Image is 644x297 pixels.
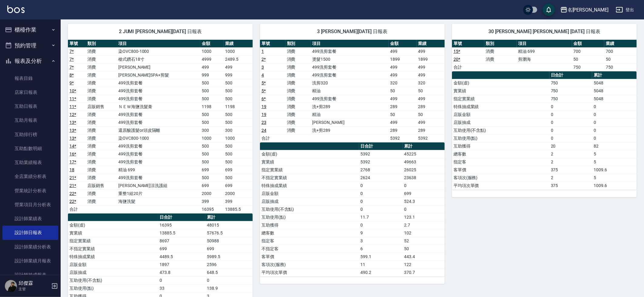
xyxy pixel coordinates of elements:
[403,221,445,229] td: 2.7
[158,253,205,261] td: 4489.5
[224,126,253,134] td: 300
[311,111,389,118] td: 精油
[311,71,389,79] td: 499洗剪套餐
[224,158,253,166] td: 500
[68,221,158,229] td: 金額(虛)
[549,134,592,142] td: 0
[200,118,224,126] td: 500
[285,55,311,63] td: 消費
[2,155,58,169] a: 互助業績報表
[592,95,637,103] td: 5048
[592,134,637,142] td: 0
[417,111,445,118] td: 50
[68,205,86,213] td: 合計
[19,286,49,292] p: 主管
[86,79,117,87] td: 消費
[403,237,445,245] td: 52
[260,205,359,213] td: 互助使用(不含點)
[543,4,555,16] button: save
[604,40,637,48] th: 業績
[417,87,445,95] td: 50
[592,118,637,126] td: 0
[5,280,17,292] img: Person
[200,134,224,142] td: 1000
[311,126,389,134] td: 洗+剪289
[311,103,389,111] td: 洗+剪289
[403,182,445,189] td: 0
[417,40,445,48] th: 業績
[261,120,266,125] a: 23
[200,111,224,118] td: 500
[592,174,637,182] td: 5
[2,254,58,268] a: 設計師業績月報表
[389,95,416,103] td: 499
[549,103,592,111] td: 0
[452,166,549,174] td: 客單價
[452,150,549,158] td: 總客數
[260,237,359,245] td: 指定客
[452,63,484,71] td: 合計
[200,71,224,79] td: 999
[224,142,253,150] td: 500
[311,87,389,95] td: 精油
[517,47,572,55] td: 精油 699
[417,103,445,111] td: 289
[389,87,416,95] td: 50
[592,126,637,134] td: 0
[200,189,224,197] td: 2000
[68,229,158,237] td: 實業績
[86,166,117,174] td: 消費
[224,111,253,118] td: 500
[389,79,416,87] td: 320
[403,205,445,213] td: 0
[389,111,416,118] td: 50
[417,63,445,71] td: 499
[311,40,389,48] th: 項目
[359,182,403,189] td: 0
[572,47,605,55] td: 700
[285,118,311,126] td: 消費
[452,103,549,111] td: 特殊抽成業績
[389,63,416,71] td: 499
[117,134,200,142] td: 染OVC800-1000
[86,47,117,55] td: 消費
[403,166,445,174] td: 26025
[389,47,416,55] td: 499
[403,174,445,182] td: 23638
[224,87,253,95] td: 500
[592,166,637,174] td: 1009.6
[452,182,549,189] td: 平均項次單價
[261,104,266,109] a: 19
[117,197,200,205] td: 海鹽洗髮
[200,87,224,95] td: 500
[549,166,592,174] td: 375
[224,150,253,158] td: 500
[549,71,592,79] th: 日合計
[549,79,592,87] td: 750
[452,79,549,87] td: 金額(虛)
[86,55,117,63] td: 消費
[403,245,445,253] td: 50
[224,182,253,189] td: 699
[205,221,253,229] td: 48015
[86,174,117,182] td: 消費
[86,134,117,142] td: 消費
[260,134,285,142] td: 合計
[260,40,445,142] table: a dense table
[417,79,445,87] td: 320
[389,40,416,48] th: 金額
[403,197,445,205] td: 524.3
[549,87,592,95] td: 750
[224,197,253,205] td: 399
[68,40,253,213] table: a dense table
[452,158,549,166] td: 指定客
[359,221,403,229] td: 0
[68,237,158,245] td: 指定實業績
[86,118,117,126] td: 消費
[359,150,403,158] td: 5392
[117,174,200,182] td: 499洗剪套餐
[117,142,200,150] td: 499洗剪套餐
[558,4,611,16] button: 名[PERSON_NAME]
[359,213,403,221] td: 11.7
[549,142,592,150] td: 20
